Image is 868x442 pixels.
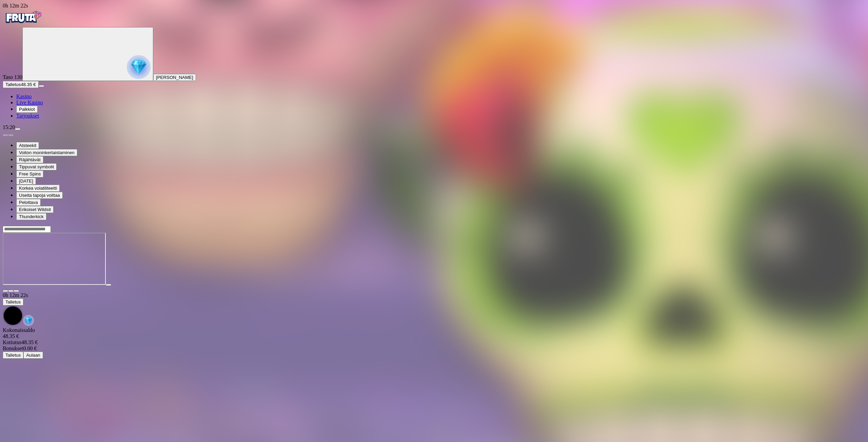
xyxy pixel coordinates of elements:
[26,353,40,358] span: Aulaan
[3,124,15,130] span: 15:20
[19,200,38,205] span: Pelottava
[21,82,36,87] span: 48.35 €
[3,290,8,292] button: close icon
[39,85,44,87] button: menu
[5,353,21,358] span: Talletus
[3,233,106,285] iframe: Esqueleto Explosivo 2
[3,226,51,233] input: Search
[19,171,41,176] span: Free Spins
[16,106,38,113] button: reward iconPalkkiot
[5,299,21,304] span: Talletus
[14,290,19,292] button: fullscreen icon
[16,100,43,105] span: Live Kasino
[16,170,43,177] button: Free Spins
[16,93,32,99] a: diamond iconKasino
[22,27,153,81] button: reward progress
[3,345,865,352] div: 0.00 €
[19,143,36,148] span: Atsteekit
[3,9,865,119] nav: Primary
[19,186,57,191] span: Korkea volatiliteetti
[106,284,111,286] button: play icon
[3,81,39,88] button: Talletusplus icon48.35 €
[3,134,8,136] button: prev slide
[19,150,75,155] span: Voiton moninkertaistaminen
[8,134,14,136] button: next slide
[16,142,39,149] button: Atsteekit
[16,213,46,220] button: Thunderkick
[3,74,22,80] span: Taso 130
[3,292,28,298] span: user session time
[23,352,43,359] button: Aulaan
[19,164,54,169] span: Tippuvat symbolit
[19,207,51,212] span: Erikoiset Wildsit
[16,113,39,119] span: Tarjoukset
[16,163,57,170] button: Tippuvat symbolit
[8,290,14,292] button: chevron-down icon
[127,55,151,79] img: reward progress
[16,206,54,213] button: Erikoiset Wildsit
[3,339,865,345] div: 48.35 €
[16,93,32,99] span: Kasino
[3,327,865,339] div: Kokonaissaldo
[19,107,35,112] span: Palkkiot
[16,113,39,119] a: gift-inverted iconTarjoukset
[3,9,43,26] img: Fruta
[16,185,60,192] button: Korkea volatiliteetti
[3,298,23,306] button: Talletus
[19,178,33,184] span: [DATE]
[3,327,865,359] div: Game menu content
[3,21,43,27] a: Fruta
[23,315,34,326] img: reward-icon
[3,345,23,351] span: Bonukset
[16,177,36,185] button: [DATE]
[16,149,77,156] button: Voiton moninkertaistaminen
[16,156,43,163] button: Räjähtävät
[16,100,43,105] a: poker-chip iconLive Kasino
[19,157,41,162] span: Räjähtävät
[19,214,44,219] span: Thunderkick
[3,3,28,8] span: user session time
[3,333,865,339] div: 48.35 €
[153,74,196,81] button: [PERSON_NAME]
[156,75,193,80] span: [PERSON_NAME]
[16,199,41,206] button: Pelottava
[3,352,23,359] button: Talletus
[19,193,60,198] span: Useita tapoja voittaa
[15,128,20,130] button: menu
[16,192,63,199] button: Useita tapoja voittaa
[3,292,865,327] div: Game menu
[5,82,21,87] span: Talletus
[3,339,21,345] span: Kotiutus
